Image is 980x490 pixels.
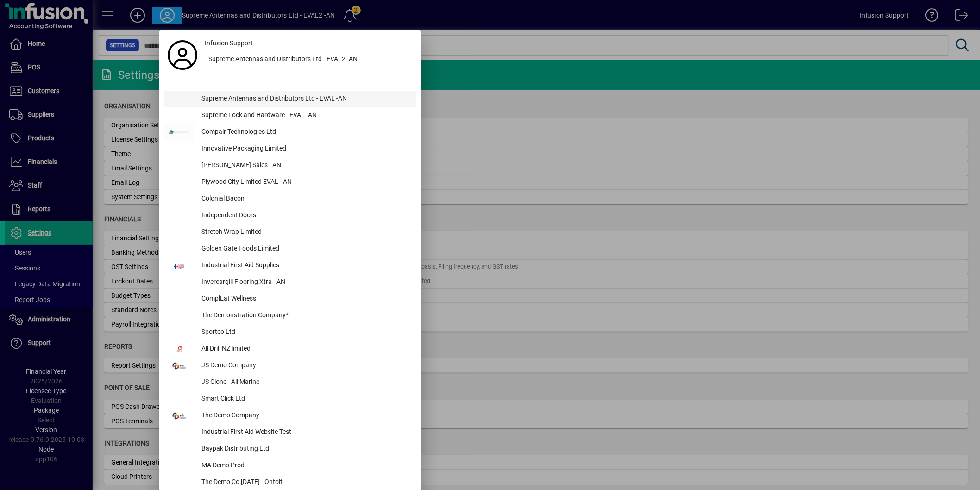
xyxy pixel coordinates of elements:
button: Smart Click Ltd [164,391,416,408]
button: JS Demo Company [164,358,416,374]
div: The Demo Company [194,408,416,424]
button: The Demo Company [164,408,416,424]
span: Infusion Support [205,38,253,48]
div: JS Demo Company [194,358,416,374]
div: MA Demo Prod [194,458,416,474]
div: Innovative Packaging Limited [194,141,416,157]
button: All Drill NZ limited [164,341,416,358]
button: Supreme Lock and Hardware - EVAL- AN [164,107,416,124]
a: Profile [164,47,201,63]
button: MA Demo Prod [164,458,416,474]
div: Supreme Lock and Hardware - EVAL- AN [194,107,416,124]
div: Baypak Distributing Ltd [194,441,416,458]
div: All Drill NZ limited [194,341,416,358]
button: Colonial Bacon [164,191,416,207]
div: Golden Gate Foods Limited [194,241,416,258]
div: Plywood City Limited EVAL - AN [194,174,416,191]
div: Industrial First Aid Supplies [194,258,416,274]
div: Compair Technologies Ltd [194,124,416,141]
div: Stretch Wrap Limited [194,224,416,241]
button: Supreme Antennas and Distributors Ltd - EVAL -AN [164,91,416,107]
div: ComplEat Wellness [194,291,416,308]
button: Supreme Antennas and Distributors Ltd - EVAL2 -AN [201,51,416,68]
button: Industrial First Aid Website Test [164,424,416,441]
div: Sportco Ltd [194,324,416,341]
a: Infusion Support [201,35,416,51]
button: JS Clone - All Marine [164,374,416,391]
button: Compair Technologies Ltd [164,124,416,141]
button: Baypak Distributing Ltd [164,441,416,458]
button: Independent Doors [164,207,416,224]
button: Plywood City Limited EVAL - AN [164,174,416,191]
button: Stretch Wrap Limited [164,224,416,241]
div: Colonial Bacon [194,191,416,207]
button: ComplEat Wellness [164,291,416,308]
button: Innovative Packaging Limited [164,141,416,157]
div: Supreme Antennas and Distributors Ltd - EVAL -AN [194,91,416,107]
button: Golden Gate Foods Limited [164,241,416,258]
button: Sportco Ltd [164,324,416,341]
button: Industrial First Aid Supplies [164,258,416,274]
div: JS Clone - All Marine [194,374,416,391]
button: Invercargill Flooring Xtra - AN [164,274,416,291]
div: The Demonstration Company* [194,308,416,324]
div: Smart Click Ltd [194,391,416,408]
div: [PERSON_NAME] Sales - AN [194,157,416,174]
div: Independent Doors [194,207,416,224]
button: The Demonstration Company* [164,308,416,324]
button: [PERSON_NAME] Sales - AN [164,157,416,174]
div: Invercargill Flooring Xtra - AN [194,274,416,291]
div: Industrial First Aid Website Test [194,424,416,441]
